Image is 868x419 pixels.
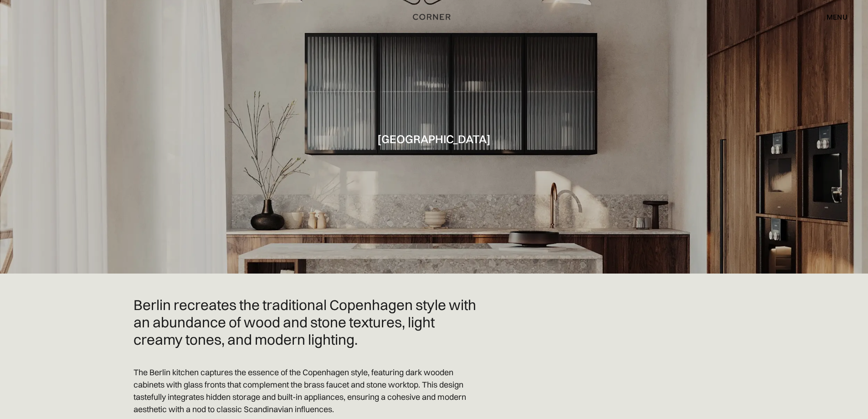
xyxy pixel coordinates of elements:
[403,11,466,23] a: home
[817,9,847,25] div: menu
[134,366,480,415] p: The Berlin kitchen captures the essence of the Copenhagen style, featuring dark wooden cabinets w...
[827,13,847,21] div: menu
[377,133,491,145] h1: [GEOGRAPHIC_DATA]
[134,296,480,348] h2: Berlin recreates the traditional Copenhagen style with an abundance of wood and stone textures, l...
